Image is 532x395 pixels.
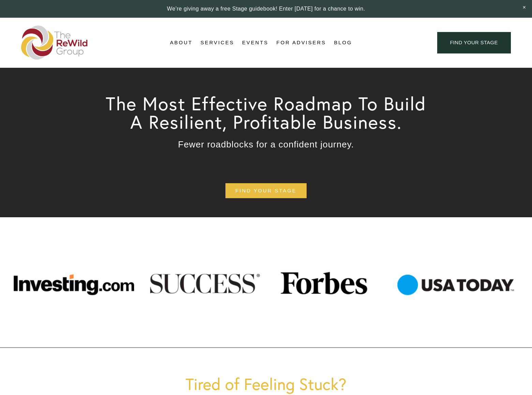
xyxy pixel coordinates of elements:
[170,37,192,48] a: folder dropdown
[92,375,440,393] h1: Tired of Feeling Stuck?
[201,37,234,48] a: folder dropdown
[225,183,306,199] a: find your stage
[242,37,268,48] a: Events
[21,26,88,60] img: The ReWild Group
[170,38,192,47] span: About
[334,37,352,48] a: Blog
[201,38,234,47] span: Services
[437,32,511,53] a: find your stage
[178,139,354,149] span: Fewer roadblocks for a confident journey.
[106,92,432,133] span: The Most Effective Roadmap To Build A Resilient, Profitable Business.
[277,37,326,48] a: For Advisers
